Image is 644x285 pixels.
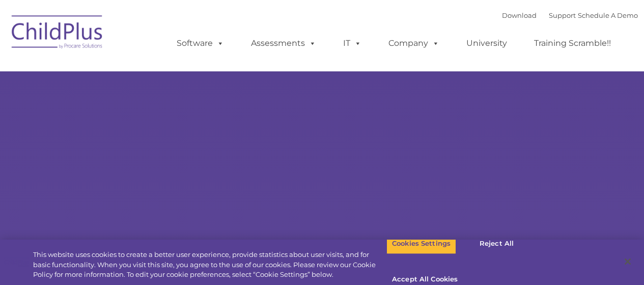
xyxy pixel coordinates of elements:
[502,11,638,19] font: |
[502,11,537,19] a: Download
[7,8,108,59] img: ChildPlus by Procare Solutions
[456,33,517,54] a: University
[333,33,372,54] a: IT
[386,233,456,254] button: Cookies Settings
[524,33,621,54] a: Training Scramble!!
[33,250,386,280] div: This website uses cookies to create a better user experience, provide statistics about user visit...
[241,33,326,54] a: Assessments
[465,233,528,254] button: Reject All
[549,11,576,19] a: Support
[617,250,639,273] button: Close
[166,33,234,54] a: Software
[378,33,450,54] a: Company
[578,11,638,19] a: Schedule A Demo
